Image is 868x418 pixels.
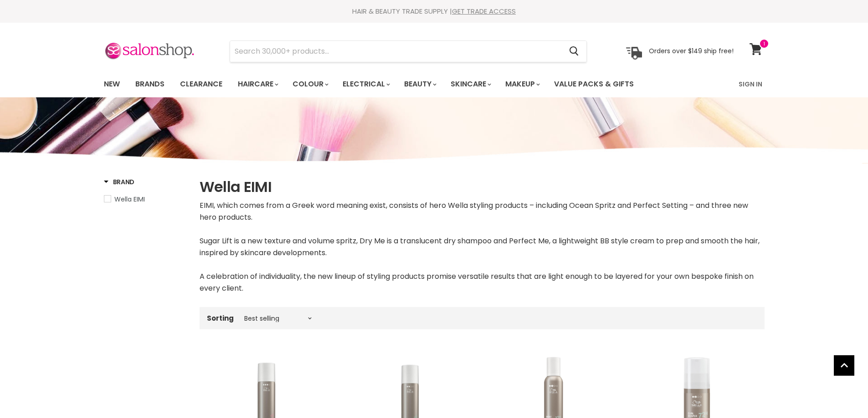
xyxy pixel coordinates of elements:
nav: Main [92,71,776,97]
button: Search [562,41,586,62]
a: Colour [286,75,334,94]
a: Value Packs & Gifts [547,75,641,94]
h1: Wella EIMI [200,177,765,196]
a: Skincare [444,75,497,94]
p: Orders over $149 ship free! [649,47,734,55]
ul: Main menu [97,71,687,97]
a: Clearance [173,75,229,94]
a: GET TRADE ACCESS [452,6,516,16]
a: Makeup [498,75,545,94]
a: Brands [128,75,171,94]
label: Sorting [207,314,234,322]
a: Electrical [336,75,395,94]
div: EIMI, which comes from a Greek word meaning exist, consists of hero Wella styling products – incl... [200,200,765,294]
a: New [97,75,127,94]
a: Wella EIMI [104,194,188,204]
input: Search [230,41,562,62]
a: Beauty [397,75,442,94]
iframe: Gorgias live chat messenger [822,375,859,409]
a: Sign In [733,75,768,94]
h3: Brand [104,177,135,186]
div: HAIR & BEAUTY TRADE SUPPLY | [92,7,776,16]
a: Haircare [231,75,284,94]
form: Product [230,40,587,62]
span: Wella EIMI [114,195,145,204]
